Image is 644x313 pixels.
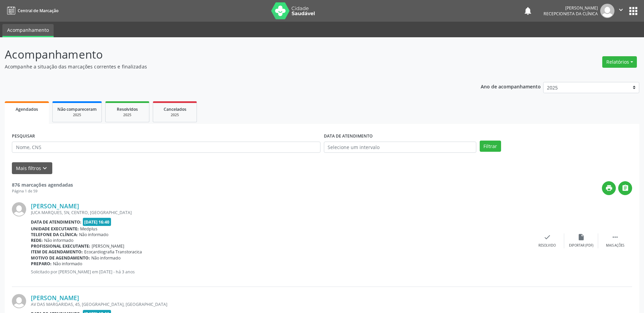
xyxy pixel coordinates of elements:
i:  [622,184,629,192]
p: Ano de acompanhamento [481,82,541,90]
div: Exportar (PDF) [569,243,593,248]
button:  [614,4,627,18]
button: Relatórios [602,56,637,68]
div: Página 1 de 59 [12,188,73,194]
label: DATA DE ATENDIMENTO [324,131,373,142]
a: [PERSON_NAME] [31,202,79,210]
b: Preparo: [31,261,52,267]
button: print [602,181,616,195]
b: Item de agendamento: [31,249,83,255]
p: Solicitado por [PERSON_NAME] em [DATE] - há 3 anos [31,269,530,275]
strong: 876 marcações agendadas [12,182,73,188]
i: keyboard_arrow_down [41,165,49,172]
span: Não informado [53,261,82,267]
div: 2025 [158,112,192,118]
input: Selecione um intervalo [324,142,476,153]
b: Rede: [31,237,43,243]
b: Telefone da clínica: [31,232,78,237]
span: Agendados [16,106,38,112]
button:  [618,181,632,195]
label: PESQUISAR [12,131,35,142]
div: AV DAS MARGARIDAS, 45, [GEOGRAPHIC_DATA], [GEOGRAPHIC_DATA] [31,301,530,307]
span: [DATE] 16:40 [83,218,111,226]
img: img [600,4,614,18]
i:  [611,233,619,241]
span: Não informado [91,255,121,261]
span: Central de Marcação [18,8,58,14]
p: Acompanhamento [5,46,449,63]
i: check [544,233,551,241]
button: notifications [523,6,533,16]
img: img [12,202,26,216]
a: Central de Marcação [5,5,58,16]
span: Recepcionista da clínica [544,11,598,17]
span: Cancelados [164,106,186,112]
b: Profissional executante: [31,243,90,249]
b: Data de atendimento: [31,219,81,225]
div: Mais ações [606,243,624,248]
i: insert_drive_file [577,233,585,241]
b: Motivo de agendamento: [31,255,90,261]
span: Medplus [80,226,97,232]
a: [PERSON_NAME] [31,294,79,301]
p: Acompanhe a situação das marcações correntes e finalizadas [5,63,449,70]
a: Acompanhamento [2,24,54,37]
div: 2025 [57,112,97,118]
span: Não informado [44,237,73,243]
span: Não informado [79,232,108,237]
b: Unidade executante: [31,226,79,232]
i: print [605,184,613,192]
input: Nome, CNS [12,142,320,153]
span: Ecocardiografia Transtoracica [84,249,142,255]
span: [PERSON_NAME] [92,243,124,249]
button: Filtrar [480,141,501,152]
i:  [617,6,625,14]
button: Mais filtroskeyboard_arrow_down [12,162,52,174]
div: [PERSON_NAME] [544,5,598,11]
span: Resolvidos [117,106,138,112]
button: apps [627,5,639,17]
span: Não compareceram [57,106,97,112]
div: Resolvido [538,243,556,248]
div: JUCA MARQUES, SN, CENTRO, [GEOGRAPHIC_DATA] [31,210,530,215]
div: 2025 [110,112,144,118]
